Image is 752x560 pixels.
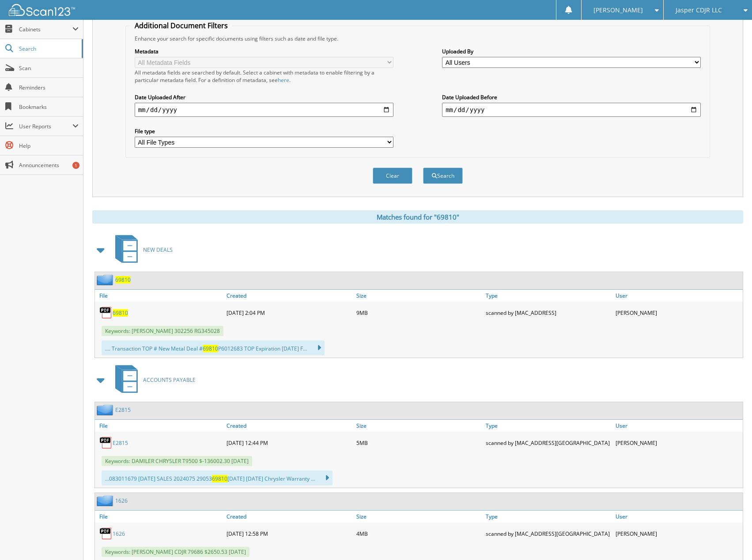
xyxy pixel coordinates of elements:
[19,142,79,149] span: Help
[115,497,128,504] a: 1626
[484,290,613,302] a: Type
[135,103,393,117] input: start
[423,168,463,184] button: Search
[19,161,79,169] span: Announcements
[95,511,224,523] a: File
[212,475,227,482] span: 69810
[19,64,79,72] span: Scan
[102,547,249,557] span: Keywords: [PERSON_NAME] CDJR 79686 $2650.53 [DATE]
[442,103,701,117] input: end
[130,35,706,42] div: Enhance your search for specific documents using filters such as date and file type.
[113,530,125,538] a: 1626
[19,45,77,52] span: Search
[115,406,131,414] a: E2815
[354,525,484,542] div: 4MB
[224,304,354,321] div: [DATE] 2:04 PM
[484,420,613,432] a: Type
[224,525,354,542] div: [DATE] 12:58 PM
[97,495,115,506] img: folder2.png
[613,290,743,302] a: User
[115,276,131,284] a: 69810
[135,69,393,84] div: All metadata fields are searched by default. Select a cabinet with metadata to enable filtering b...
[19,84,79,91] span: Reminders
[224,511,354,523] a: Created
[113,309,128,317] a: 69810
[110,232,173,267] a: NEW DEALS
[19,26,72,33] span: Cabinets
[613,511,743,523] a: User
[135,48,393,55] label: Metadata
[9,4,75,16] img: scan123-logo-white.svg
[442,93,701,101] label: Date Uploaded Before
[143,376,196,384] span: ACCOUNTS PAYABLE
[102,456,252,466] span: Keywords: DAMILER CHRYSLER T9500 $-136002.30 [DATE]
[95,420,224,432] a: File
[97,274,115,285] img: folder2.png
[442,48,701,55] label: Uploaded By
[484,525,613,542] div: scanned by [MAC_ADDRESS][GEOGRAPHIC_DATA]
[676,7,722,13] span: Jasper CDJR LLC
[354,511,484,523] a: Size
[354,434,484,452] div: 5MB
[102,470,333,485] div: ...083011679 [DATE] SALES 2024075 29053 [DATE] [DATE] Chrysler Warranty ...
[135,93,393,101] label: Date Uploaded After
[19,123,72,130] span: User Reports
[130,21,232,30] legend: Additional Document Filters
[224,290,354,302] a: Created
[203,345,218,352] span: 69810
[484,511,613,523] a: Type
[143,246,173,254] span: NEW DEALS
[613,434,743,452] div: [PERSON_NAME]
[99,306,113,319] img: PDF.png
[102,326,223,336] span: Keywords: [PERSON_NAME] 302256 RG345028
[99,527,113,540] img: PDF.png
[613,304,743,321] div: [PERSON_NAME]
[224,434,354,452] div: [DATE] 12:44 PM
[354,420,484,432] a: Size
[354,290,484,302] a: Size
[373,168,412,184] button: Clear
[135,127,393,135] label: File type
[110,362,196,397] a: ACCOUNTS PAYABLE
[72,162,79,169] div: 1
[102,340,325,355] div: .... Transaction TOP # New Metal Deal # P6012683 TOP Expiration [DATE] F...
[613,420,743,432] a: User
[278,76,289,84] a: here
[97,404,115,415] img: folder2.png
[484,434,613,452] div: scanned by [MAC_ADDRESS][GEOGRAPHIC_DATA]
[354,304,484,321] div: 9MB
[92,210,743,224] div: Matches found for "69810"
[224,420,354,432] a: Created
[484,304,613,321] div: scanned by [MAC_ADDRESS]
[95,290,224,302] a: File
[113,439,128,447] a: E2815
[19,103,79,111] span: Bookmarks
[613,525,743,542] div: [PERSON_NAME]
[99,436,113,449] img: PDF.png
[593,7,643,13] span: [PERSON_NAME]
